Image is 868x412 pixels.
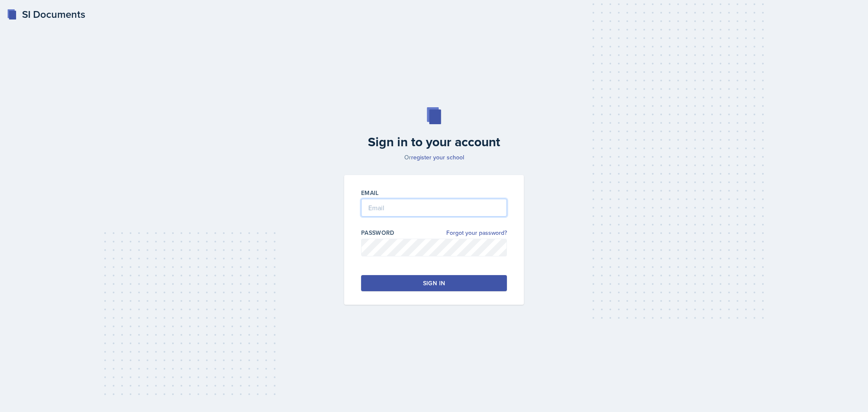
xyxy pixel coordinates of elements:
p: Or [339,153,529,161]
h2: Sign in to your account [339,134,529,150]
a: register your school [411,153,464,161]
a: SI Documents [7,7,85,22]
a: Forgot your password? [446,228,507,237]
input: Email [361,199,507,217]
label: Email [361,189,379,197]
div: Sign in [423,279,445,287]
button: Sign in [361,275,507,291]
label: Password [361,228,395,237]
